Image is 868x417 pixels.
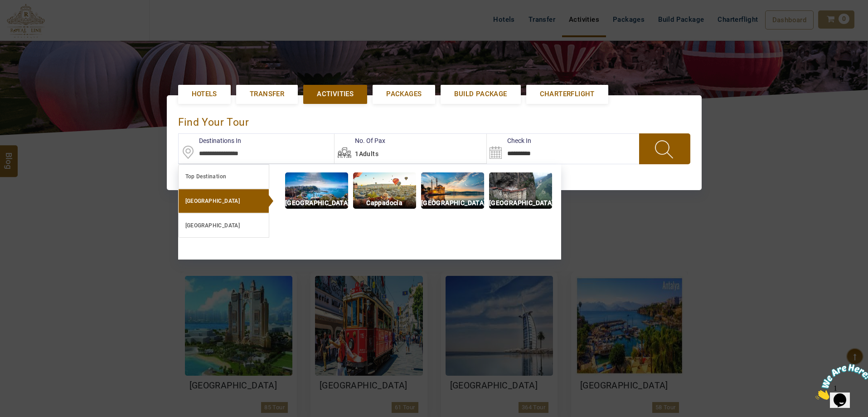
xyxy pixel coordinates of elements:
[335,136,385,145] label: No. Of Pax
[373,85,435,103] a: Packages
[812,360,868,403] iframe: chat widget
[185,222,240,229] b: [GEOGRAPHIC_DATA]
[178,189,269,213] a: [GEOGRAPHIC_DATA]
[526,85,608,103] a: Charterflight
[250,89,284,99] span: Transfer
[487,136,531,145] label: Check In
[454,89,507,99] span: Build Package
[192,89,217,99] span: Hotels
[185,173,227,180] b: Top Destination
[355,150,378,157] span: 1Adults
[178,213,269,238] a: [GEOGRAPHIC_DATA]
[179,136,241,145] label: Destinations In
[178,164,269,189] a: Top Destination
[4,4,60,39] img: Chat attention grabber
[489,198,552,208] p: [GEOGRAPHIC_DATA]
[4,4,7,11] span: 1
[353,198,416,208] p: Cappadocia
[178,107,690,133] div: find your Tour
[303,85,367,103] a: Activities
[236,85,298,103] a: Transfer
[421,198,484,208] p: [GEOGRAPHIC_DATA]
[353,172,416,209] img: img
[489,172,552,209] img: img
[317,89,354,99] span: Activities
[421,172,484,209] img: img
[185,198,240,204] b: [GEOGRAPHIC_DATA]
[386,89,422,99] span: Packages
[178,85,231,103] a: Hotels
[285,198,348,208] p: [GEOGRAPHIC_DATA]
[441,85,520,103] a: Build Package
[540,89,595,99] span: Charterflight
[285,172,348,209] img: img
